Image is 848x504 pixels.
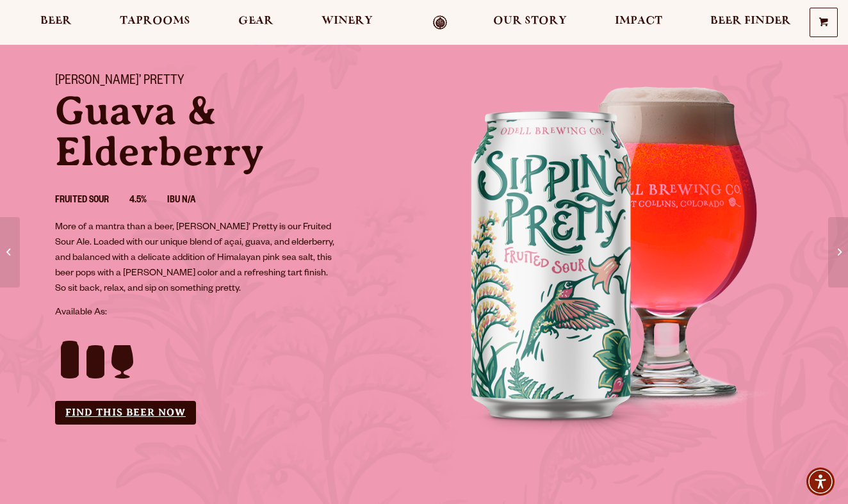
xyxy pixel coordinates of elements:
span: Our Story [493,16,567,26]
span: Beer Finder [710,16,791,26]
span: Winery [322,16,373,26]
div: Accessibility Menu [806,467,835,496]
p: Guava & Elderberry [55,90,409,172]
img: This is the hero foreground aria label [424,58,808,443]
a: Beer Finder [702,15,799,30]
span: Taprooms [120,16,190,26]
a: Impact [607,15,671,30]
span: Impact [615,16,662,26]
a: Find this Beer Now [55,401,196,425]
a: Beer [32,15,80,30]
a: Our Story [485,15,575,30]
a: Gear [230,15,282,30]
span: Beer [40,16,72,26]
a: Winery [313,15,381,30]
p: Available As: [55,305,409,321]
a: Odell Home [416,15,464,30]
a: Taprooms [111,15,199,30]
h1: [PERSON_NAME]’ Pretty [55,74,409,90]
li: Fruited Sour [55,193,129,209]
li: 4.5% [129,193,167,209]
p: More of a mantra than a beer, [PERSON_NAME]’ Pretty is our Fruited Sour Ale. Loaded with our uniq... [55,220,338,297]
span: Gear [238,16,273,26]
li: IBU N/A [167,193,216,209]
